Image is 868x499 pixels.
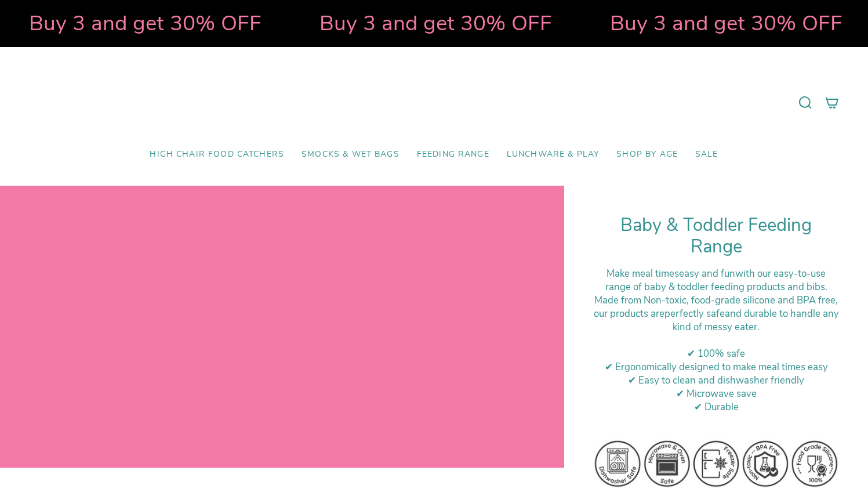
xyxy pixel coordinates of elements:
div: ✔ Easy to clean and dishwasher friendly [593,374,839,387]
a: Smocks & Wet Bags [293,141,408,168]
span: Shop by Age [616,150,678,160]
span: Lunchware & Play [507,150,599,160]
span: SALE [695,150,718,160]
a: SALE [687,141,727,168]
div: M [593,294,839,334]
span: High Chair Food Catchers [150,150,284,160]
strong: Buy 3 and get 30% OFF [610,9,842,38]
span: ade from Non-toxic, food-grade silicone and BPA free, our products are and durable to handle any ... [594,294,839,334]
div: ✔ 100% safe [593,347,839,360]
a: Shop by Age [608,141,687,168]
a: Lunchware & Play [498,141,608,168]
div: ✔ Durable [593,400,839,414]
span: ✔ Microwave save [676,387,757,400]
span: Feeding Range [417,150,489,160]
span: Smocks & Wet Bags [302,150,400,160]
strong: perfectly safe [664,307,725,320]
div: Make meal times with our easy-to-use range of baby & toddler feeding products and bibs. [593,267,839,294]
strong: easy and fun [679,267,735,280]
a: Feeding Range [408,141,498,168]
strong: Buy 3 and get 30% OFF [29,9,262,38]
h1: Baby & Toddler Feeding Range [593,215,839,258]
a: High Chair Food Catchers [141,141,293,168]
a: Mumma’s Little Helpers [334,64,534,141]
div: ✔ Ergonomically designed to make meal times easy [593,360,839,374]
strong: Buy 3 and get 30% OFF [319,9,552,38]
